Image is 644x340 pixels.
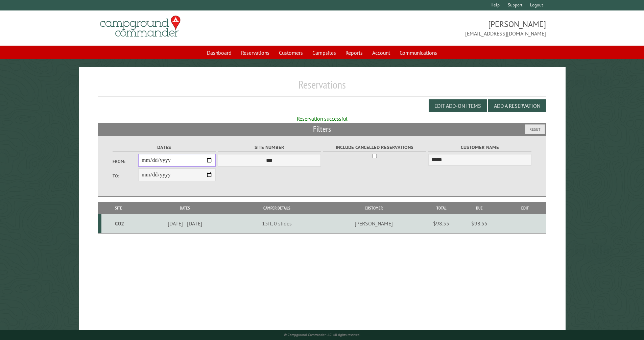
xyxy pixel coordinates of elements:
[428,202,455,214] th: Total
[218,144,321,151] label: Site Number
[455,214,504,233] td: $98.55
[322,19,546,38] span: [PERSON_NAME] [EMAIL_ADDRESS][DOMAIN_NAME]
[396,46,441,59] a: Communications
[234,202,319,214] th: Camper Details
[455,202,504,214] th: Due
[113,173,138,179] label: To:
[319,214,428,233] td: [PERSON_NAME]
[429,99,487,112] button: Edit Add-on Items
[98,78,546,97] h1: Reservations
[308,46,340,59] a: Campsites
[319,202,428,214] th: Customer
[101,202,136,214] th: Site
[234,214,319,233] td: 15ft, 0 slides
[104,220,135,227] div: C02
[368,46,394,59] a: Account
[113,158,138,165] label: From:
[113,144,216,151] label: Dates
[98,13,183,40] img: Campground Commander
[275,46,307,59] a: Customers
[203,46,236,59] a: Dashboard
[525,124,545,134] button: Reset
[284,333,360,337] small: © Campground Commander LLC. All rights reserved.
[136,202,234,214] th: Dates
[98,115,546,122] div: Reservation successful
[428,144,531,151] label: Customer Name
[137,220,233,227] div: [DATE] - [DATE]
[504,202,546,214] th: Edit
[488,99,546,112] button: Add a Reservation
[237,46,273,59] a: Reservations
[428,214,455,233] td: $98.55
[341,46,367,59] a: Reports
[98,123,546,136] h2: Filters
[323,144,426,151] label: Include Cancelled Reservations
